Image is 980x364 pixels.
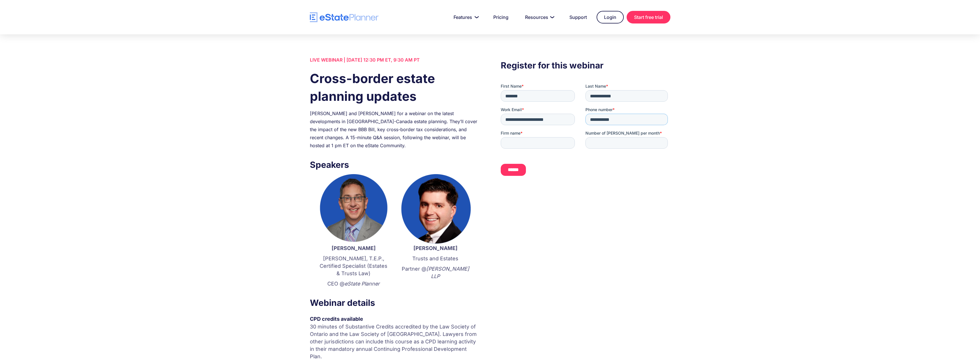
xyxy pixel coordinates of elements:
p: CEO @ [318,280,389,288]
p: Partner @ [400,265,471,280]
strong: CPD credits available [310,316,363,322]
em: eState Planner [345,281,380,287]
a: Support [563,11,594,23]
a: Resources [518,11,560,23]
h3: Webinar details [310,296,479,309]
a: Start free trial [627,11,670,23]
a: Features [447,11,484,23]
div: [PERSON_NAME] and [PERSON_NAME] for a webinar on the latest developments in [GEOGRAPHIC_DATA]-Can... [310,109,479,149]
strong: [PERSON_NAME] [332,245,376,251]
h3: Speakers [310,158,479,171]
a: home [310,12,379,22]
a: Pricing [486,11,515,23]
em: [PERSON_NAME] LLP [426,266,469,279]
p: [PERSON_NAME], T.E.P., Certified Specialist (Estates & Trusts Law) [318,255,389,277]
p: ‍ [400,283,471,290]
div: LIVE WEBINAR | [DATE] 12:30 PM ET, 9:30 AM PT [310,56,479,64]
h3: Register for this webinar [501,59,670,72]
strong: [PERSON_NAME] [413,245,458,251]
p: 30 minutes of Substantive Credits accredited by the Law Society of Ontario and the Law Society of... [310,323,479,360]
h1: Cross-border estate planning updates [310,70,479,105]
a: Login [597,11,624,23]
iframe: Form 0 [501,83,670,181]
p: Trusts and Estates [400,255,471,262]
